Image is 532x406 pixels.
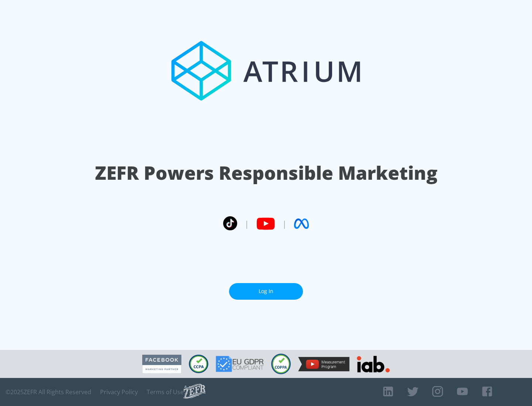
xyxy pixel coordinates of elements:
img: GDPR Compliant [216,356,264,372]
img: Facebook Marketing Partner [142,355,181,374]
a: Privacy Policy [100,388,138,396]
h1: ZEFR Powers Responsible Marketing [95,160,437,186]
img: YouTube Measurement Program [298,357,349,371]
a: Terms of Use [147,388,184,396]
a: Log In [229,283,303,300]
img: CCPA Compliant [189,355,208,373]
img: COPPA Compliant [271,354,291,374]
span: | [282,218,287,229]
span: © 2025 ZEFR All Rights Reserved [6,388,91,396]
img: IAB [357,356,390,372]
span: | [245,218,249,229]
